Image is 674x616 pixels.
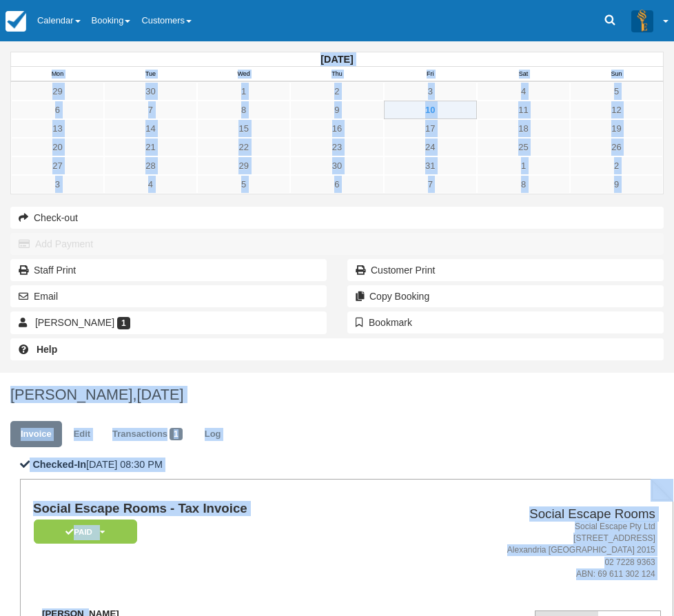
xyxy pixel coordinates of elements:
a: 18 [477,119,570,138]
h1: [PERSON_NAME], [10,387,664,403]
strong: [DATE] [320,54,353,65]
button: Copy Booking [347,285,664,307]
a: 2 [290,82,383,101]
th: Fri [384,67,477,82]
a: 15 [197,119,290,138]
a: 3 [11,175,104,194]
a: Transactions1 [102,421,193,448]
span: 1 [170,428,183,440]
a: 10 [384,101,477,119]
address: Social Escape Pty Ltd [STREET_ADDRESS] Alexandria [GEOGRAPHIC_DATA] 2015 02 7228 9363 ABN: 69 611... [422,521,655,580]
a: 7 [104,101,197,119]
button: Add Payment [10,233,664,255]
a: 29 [197,156,290,175]
a: 30 [104,82,197,101]
a: Staff Print [10,259,327,281]
span: [PERSON_NAME] [35,317,114,328]
a: 11 [477,101,570,119]
h2: Social Escape Rooms [422,507,655,522]
a: 29 [11,82,104,101]
button: Email [10,285,327,307]
th: Tue [104,67,197,82]
a: 23 [290,138,383,156]
a: 28 [104,156,197,175]
a: 3 [384,82,477,101]
a: 9 [290,101,383,119]
a: 6 [290,175,383,194]
a: 7 [384,175,477,194]
a: 4 [477,82,570,101]
a: 16 [290,119,383,138]
a: 4 [104,175,197,194]
a: 31 [384,156,477,175]
img: A3 [631,10,653,32]
a: [PERSON_NAME] 1 [10,311,327,333]
a: 8 [197,101,290,119]
th: Mon [11,67,104,82]
p: [DATE] 08:30 PM [20,458,673,472]
b: Help [37,344,57,355]
th: Sun [570,67,663,82]
a: 30 [290,156,383,175]
a: 26 [570,138,663,156]
a: 27 [11,156,104,175]
a: 12 [570,101,663,119]
a: 5 [570,82,663,101]
h1: Social Escape Rooms - Tax Invoice [33,502,416,516]
a: 21 [104,138,197,156]
th: Sat [477,67,570,82]
a: Paid [33,519,132,544]
th: Wed [197,67,290,82]
a: Log [194,421,232,448]
a: 20 [11,138,104,156]
span: 1 [117,317,130,329]
a: 6 [11,101,104,119]
em: Paid [34,520,137,544]
a: 13 [11,119,104,138]
button: Check-out [10,207,664,229]
a: 22 [197,138,290,156]
span: [DATE] [136,386,183,403]
a: Customer Print [347,259,664,281]
a: 24 [384,138,477,156]
a: 1 [477,156,570,175]
a: Edit [63,421,101,448]
a: 2 [570,156,663,175]
a: 14 [104,119,197,138]
a: Help [10,338,664,360]
th: Thu [290,67,383,82]
button: Bookmark [347,311,664,333]
a: Invoice [10,421,62,448]
a: 5 [197,175,290,194]
img: checkfront-main-nav-mini-logo.png [6,11,26,32]
b: Checked-In [32,459,86,470]
a: 17 [384,119,477,138]
a: 9 [570,175,663,194]
a: 25 [477,138,570,156]
a: 8 [477,175,570,194]
a: 19 [570,119,663,138]
a: 1 [197,82,290,101]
